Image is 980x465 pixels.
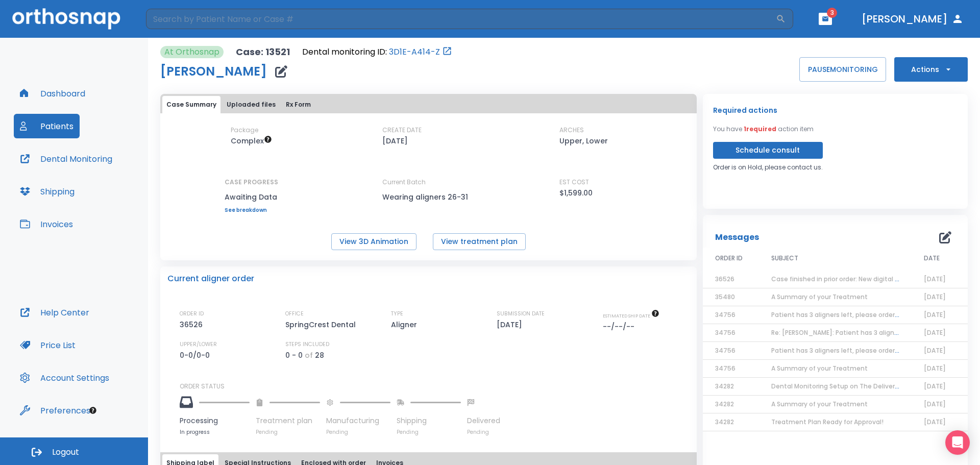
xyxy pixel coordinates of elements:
p: CASE PROGRESS [225,178,278,187]
p: EST COST [559,178,589,187]
span: 1 required [744,125,776,133]
span: [DATE] [924,310,946,319]
button: Shipping [14,179,81,204]
p: $1,599.00 [559,187,593,199]
span: Logout [52,447,79,458]
span: [DATE] [924,346,946,355]
span: A Summary of your Treatment [771,364,868,373]
span: A Summary of your Treatment [771,292,868,301]
p: ARCHES [559,126,584,135]
button: View treatment plan [433,233,526,250]
button: Account Settings [14,365,115,390]
span: [DATE] [924,400,946,408]
p: Case: 13521 [236,46,290,58]
span: [DATE] [924,328,946,337]
button: Uploaded files [223,96,280,113]
p: Dental monitoring ID: [302,46,387,58]
p: Delivered [467,415,500,426]
div: tabs [162,96,695,113]
p: 28 [315,349,324,361]
span: 34282 [715,382,734,390]
div: Open patient in dental monitoring portal [302,46,452,58]
span: Up to 50 Steps (100 aligners) [231,136,272,146]
p: 0-0/0-0 [180,349,213,361]
p: Manufacturing [326,415,390,426]
img: Orthosnap [12,8,120,29]
button: Help Center [14,300,95,325]
span: [DATE] [924,275,946,283]
p: TYPE [391,309,403,319]
p: You have action item [713,125,814,134]
span: SUBJECT [771,254,798,263]
div: Open Intercom Messenger [945,430,970,455]
span: [DATE] [924,292,946,301]
a: 3D1E-A414-Z [389,46,440,58]
span: 3 [827,8,837,18]
span: 34756 [715,328,736,337]
button: Schedule consult [713,142,823,159]
p: --/--/-- [603,321,638,333]
p: SUBMISSION DATE [497,309,545,319]
p: [DATE] [382,135,408,147]
p: Pending [256,428,320,436]
p: STEPS INCLUDED [285,340,329,349]
p: UPPER/LOWER [180,340,217,349]
button: [PERSON_NAME] [857,10,968,28]
p: Pending [467,428,500,436]
span: 34756 [715,310,736,319]
p: 36526 [180,319,206,331]
p: 0 - 0 [285,349,303,361]
p: ORDER STATUS [180,382,690,391]
span: 35480 [715,292,735,301]
p: of [305,349,313,361]
span: [DATE] [924,418,946,426]
p: Order is on Hold, please contact us. [713,163,823,172]
button: Case Summary [162,96,220,113]
p: [DATE] [497,319,526,331]
span: 34282 [715,418,734,426]
p: Treatment plan [256,415,320,426]
p: Current Batch [382,178,474,187]
span: ORDER ID [715,254,743,263]
span: The date will be available after approving treatment plan [603,312,659,319]
p: Pending [397,428,461,436]
p: Wearing aligners 26-31 [382,191,474,203]
p: Awaiting Data [225,191,278,203]
p: Required actions [713,104,777,116]
p: OFFICE [285,309,304,319]
button: Dental Monitoring [14,146,118,171]
p: Current aligner order [167,273,254,285]
p: Shipping [397,415,461,426]
div: Tooltip anchor [88,406,97,415]
p: Package [231,126,258,135]
button: Actions [894,57,968,82]
p: ORDER ID [180,309,204,319]
button: Preferences [14,398,96,423]
span: [DATE] [924,382,946,390]
button: Price List [14,333,82,357]
span: DATE [924,254,940,263]
button: Rx Form [282,96,315,113]
p: At Orthosnap [164,46,219,58]
p: In progress [180,428,250,436]
span: Patient has 3 aligners left, please order next set! [771,310,925,319]
span: [DATE] [924,364,946,373]
span: 34756 [715,364,736,373]
p: CREATE DATE [382,126,422,135]
p: Processing [180,415,250,426]
a: Patients [14,114,80,138]
span: Patient has 3 aligners left, please order next set! [771,346,925,355]
span: A Summary of your Treatment [771,400,868,408]
input: Search by Patient Name or Case # [146,9,776,29]
button: PAUSEMONITORING [799,57,886,82]
h1: [PERSON_NAME] [160,65,267,78]
button: Dashboard [14,81,91,106]
p: Upper, Lower [559,135,608,147]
